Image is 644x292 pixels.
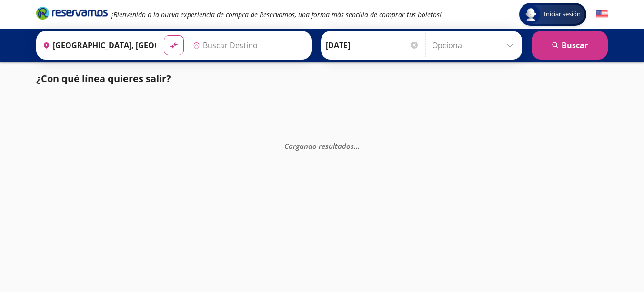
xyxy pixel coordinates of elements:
[111,10,442,19] em: ¡Bienvenido a la nueva experiencia de compra de Reservamos, una forma más sencilla de comprar tus...
[358,141,360,151] span: .
[596,9,608,21] button: English
[39,33,156,57] input: Buscar Origen
[356,141,358,151] span: .
[36,6,108,23] a: Brand Logo
[36,72,171,86] p: ¿Con qué línea quieres salir?
[36,6,108,20] i: Brand Logo
[354,141,356,151] span: .
[326,33,419,57] input: Elegir Fecha
[189,33,306,57] input: Buscar Destino
[532,31,608,60] button: Buscar
[432,33,517,57] input: Opcional
[540,10,584,19] span: Iniciar sesión
[284,141,360,151] em: Cargando resultados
